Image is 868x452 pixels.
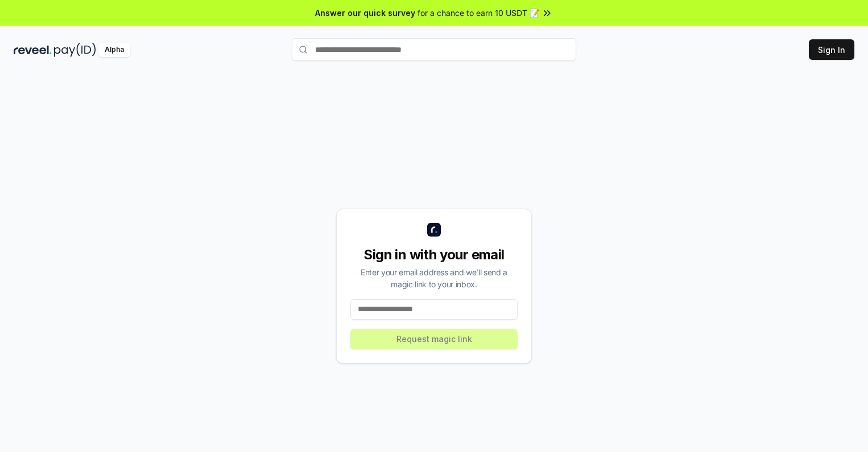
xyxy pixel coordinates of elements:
[315,7,415,19] span: Answer our quick survey
[98,43,130,57] div: Alpha
[427,223,441,237] img: logo_small
[350,266,518,290] div: Enter your email address and we’ll send a magic link to your inbox.
[350,246,518,264] div: Sign in with your email
[14,43,52,57] img: reveel_dark
[54,43,96,57] img: pay_id
[809,39,854,60] button: Sign In
[418,7,539,19] span: for a chance to earn 10 USDT 📝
